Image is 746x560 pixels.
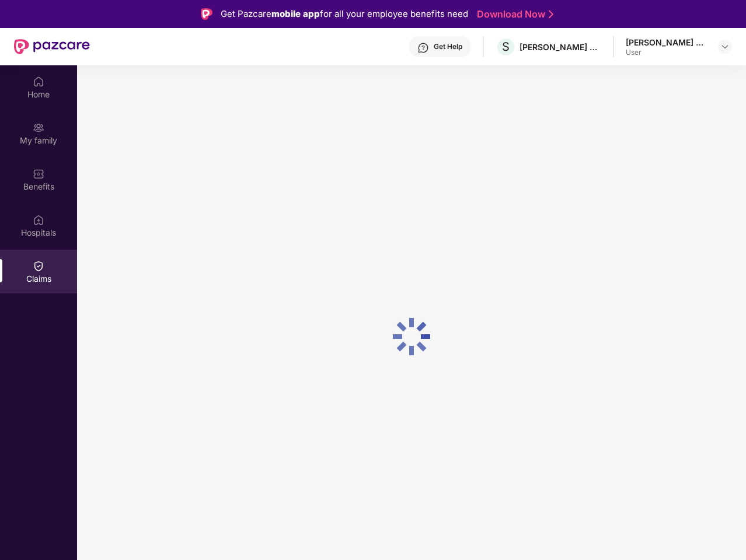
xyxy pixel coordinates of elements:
[520,41,601,52] div: [PERSON_NAME] CONSULTANTS P LTD
[434,42,462,51] div: Get Help
[626,37,707,48] div: [PERSON_NAME] Bag
[14,39,90,54] img: New Pazcare Logo
[33,260,44,272] img: svg+xml;base64,PHN2ZyBpZD0iQ2xhaW0iIHhtbG5zPSJodHRwOi8vd3d3LnczLm9yZy8yMDAwL3N2ZyIgd2lkdGg9IjIwIi...
[626,48,707,57] div: User
[477,8,550,20] a: Download Now
[549,8,553,20] img: Stroke
[221,7,468,21] div: Get Pazcare for all your employee benefits need
[271,8,320,19] strong: mobile app
[417,42,429,54] img: svg+xml;base64,PHN2ZyBpZD0iSGVscC0zMngzMiIgeG1sbnM9Imh0dHA6Ly93d3cudzMub3JnLzIwMDAvc3ZnIiB3aWR0aD...
[502,40,510,54] span: S
[33,122,44,134] img: svg+xml;base64,PHN2ZyB3aWR0aD0iMjAiIGhlaWdodD0iMjAiIHZpZXdCb3g9IjAgMCAyMCAyMCIgZmlsbD0ibm9uZSIgeG...
[33,168,44,180] img: svg+xml;base64,PHN2ZyBpZD0iQmVuZWZpdHMiIHhtbG5zPSJodHRwOi8vd3d3LnczLm9yZy8yMDAwL3N2ZyIgd2lkdGg9Ij...
[33,214,44,226] img: svg+xml;base64,PHN2ZyBpZD0iSG9zcGl0YWxzIiB4bWxucz0iaHR0cDovL3d3dy53My5vcmcvMjAwMC9zdmciIHdpZHRoPS...
[720,42,730,51] img: svg+xml;base64,PHN2ZyBpZD0iRHJvcGRvd24tMzJ4MzIiIHhtbG5zPSJodHRwOi8vd3d3LnczLm9yZy8yMDAwL3N2ZyIgd2...
[33,76,44,87] img: svg+xml;base64,PHN2ZyBpZD0iSG9tZSIgeG1sbnM9Imh0dHA6Ly93d3cudzMub3JnLzIwMDAvc3ZnIiB3aWR0aD0iMjAiIG...
[201,8,212,20] img: Logo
